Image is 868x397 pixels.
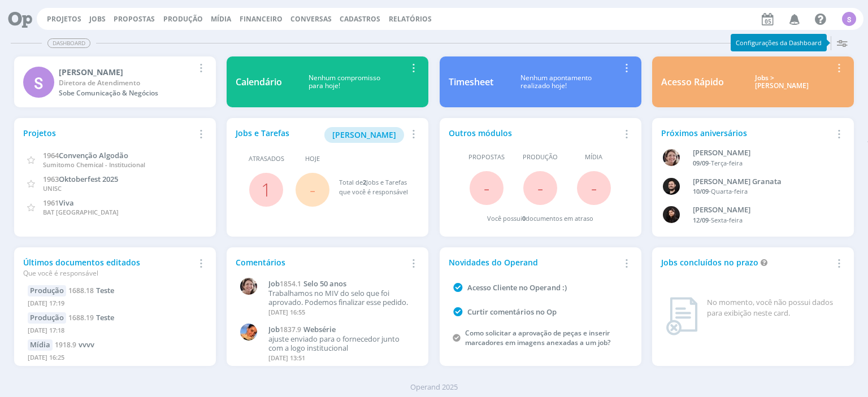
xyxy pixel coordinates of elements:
[47,14,81,24] a: Projetos
[23,127,194,139] div: Projetos
[68,285,114,295] a: 1688.18Teste
[487,214,593,224] div: Você possui documentos em atraso
[207,15,235,24] button: Mídia
[68,313,94,322] span: 1688.19
[389,14,432,24] a: Relatórios
[79,339,94,350] span: vvvv
[160,15,206,24] button: Produção
[537,176,543,200] span: -
[585,152,602,162] span: Mídia
[261,177,271,202] a: 1
[268,335,414,352] p: ajuste enviado para o fornecedor junto com a logo institucional
[661,127,832,139] div: Próximos aniversários
[449,75,493,89] div: Timesheet
[303,324,336,334] span: Websérie
[86,15,109,24] button: Jobs
[468,152,505,162] span: Propostas
[303,278,346,289] span: Selo 50 anos
[711,216,743,224] span: Sexta-feira
[43,197,74,208] a: 1961Viva
[693,204,832,216] div: Luana da Silva de Andrade
[110,15,158,24] button: Propostas
[663,178,680,195] img: B
[493,74,619,90] div: Nenhum apontamento realizado hoje!
[467,307,557,317] a: Curtir comentários no Op
[523,152,558,162] span: Produção
[55,340,76,350] span: 1918.9
[96,312,114,322] span: Teste
[467,282,567,293] a: Acesso Cliente no Operand :)
[43,160,145,169] span: Sumitomo Chemical - Institucional
[449,127,619,139] div: Outros módulos
[268,354,305,362] span: [DATE] 13:51
[693,176,832,187] div: Bruno Corralo Granata
[55,339,94,350] a: 1918.9vvvv
[339,178,409,197] div: Total de Jobs e Tarefas que você é responsável
[693,187,832,197] div: -
[841,9,857,29] button: S
[280,279,301,289] span: 1854.1
[14,56,216,107] a: S[PERSON_NAME]Diretora de AtendimentoSobe Comunicação & Negócios
[23,67,54,98] div: S
[363,178,366,186] span: 2
[28,339,53,351] div: Mídia
[163,14,203,24] a: Produção
[385,15,435,24] button: Relatórios
[59,66,194,78] div: Sheila Candido
[240,278,257,295] img: A
[340,14,380,24] span: Cadastros
[731,34,827,51] div: Configurações da Dashboard
[693,187,709,195] span: 10/09
[324,129,404,139] a: [PERSON_NAME]
[280,325,301,334] span: 1837.9
[842,12,856,26] div: S
[707,297,840,319] div: No momento, você não possui dados para exibição neste card.
[89,14,106,24] a: Jobs
[305,154,320,164] span: Hoje
[236,75,282,89] div: Calendário
[663,206,680,223] img: L
[236,256,406,268] div: Comentários
[47,38,90,48] span: Dashboard
[693,216,832,225] div: -
[522,214,526,223] span: 0
[268,280,414,289] a: Job1854.1Selo 50 anos
[44,15,85,24] button: Projetos
[28,296,202,313] div: [DATE] 17:19
[59,150,128,160] span: Convenção Algodão
[663,149,680,166] img: A
[591,176,597,200] span: -
[59,174,118,184] span: Oktoberfest 2025
[59,88,194,98] div: Sobe Comunicação & Negócios
[68,312,114,322] a: 1688.19Teste
[236,127,406,143] div: Jobs e Tarefas
[440,56,641,107] a: TimesheetNenhum apontamentorealizado hoje!
[23,256,194,278] div: Últimos documentos editados
[336,15,384,24] button: Cadastros
[711,187,748,195] span: Quarta-feira
[23,268,194,278] div: Que você é responsável
[324,127,404,143] button: [PERSON_NAME]
[28,285,66,296] div: Produção
[43,150,128,160] a: 1964Convenção Algodão
[268,325,414,334] a: Job1837.9Websérie
[666,297,698,335] img: dashboard_not_found.png
[68,286,94,295] span: 1688.18
[465,328,610,347] a: Como solicitar a aprovação de peças e inserir marcadores em imagens anexadas a um job?
[693,216,709,224] span: 12/09
[43,174,59,184] span: 1963
[43,150,59,160] span: 1964
[43,198,59,208] span: 1961
[43,208,119,216] span: BAT [GEOGRAPHIC_DATA]
[28,312,66,324] div: Produção
[484,176,489,200] span: -
[310,177,315,202] span: -
[332,129,396,140] span: [PERSON_NAME]
[240,14,283,24] span: Financeiro
[268,289,414,307] p: Trabalhamos no MIV do selo que foi aprovado. Podemos finalizar esse pedido.
[96,285,114,295] span: Teste
[268,308,305,316] span: [DATE] 16:55
[449,256,619,268] div: Novidades do Operand
[711,159,743,167] span: Terça-feira
[661,75,724,89] div: Acesso Rápido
